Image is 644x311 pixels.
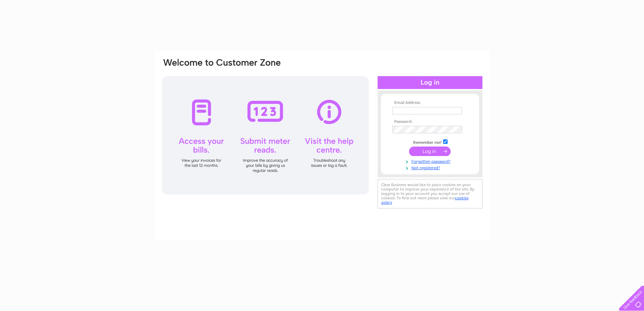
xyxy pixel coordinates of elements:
[409,147,451,156] input: Submit
[392,164,469,171] a: Not registered?
[391,119,469,124] th: Password:
[381,196,469,205] a: cookies policy
[392,158,469,164] a: Forgotten password?
[391,138,469,145] td: Remember me?
[378,179,482,208] div: Clear Business would like to place cookies on your computer to improve your experience of the sit...
[391,101,469,105] th: Email Address:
